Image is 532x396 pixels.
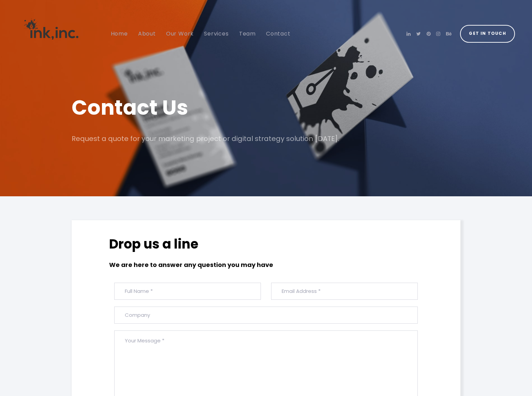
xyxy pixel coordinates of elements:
[204,30,228,38] span: Services
[72,132,460,145] p: Request a quote for your marketing project or digital strategy solution [DATE].
[17,6,85,52] img: Ink, Inc. | Marketing Agency
[166,30,194,38] span: Our Work
[72,93,460,122] h1: Contact Us
[271,283,418,300] input: Email Address *
[469,30,506,38] span: Get in Touch
[114,283,261,300] input: Full Name *
[109,236,293,252] h2: Drop us a line
[114,307,418,324] input: Company
[460,25,515,43] a: Get in Touch
[138,30,156,38] span: About
[111,30,128,38] span: Home
[239,30,256,38] span: Team
[266,30,291,38] span: Contact
[109,260,293,270] h6: We are here to answer any question you may have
